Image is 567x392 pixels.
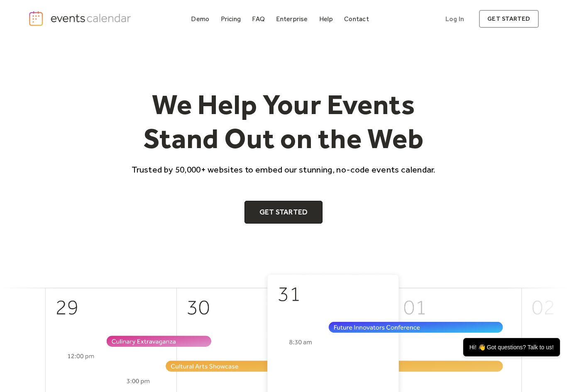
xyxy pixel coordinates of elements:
a: FAQ [249,13,268,24]
p: Trusted by 50,000+ websites to embed our stunning, no-code events calendar. [124,163,443,175]
a: home [28,10,133,27]
a: Demo [188,13,213,24]
div: Contact [344,17,369,21]
h1: We Help Your Events Stand Out on the Web [124,88,443,155]
div: Help [319,17,333,21]
div: FAQ [252,17,265,21]
a: get started [479,10,538,28]
a: Log In [437,10,472,28]
a: Help [316,13,336,24]
a: Get Started [244,201,323,224]
div: Demo [191,17,209,21]
a: Contact [341,13,372,24]
div: Pricing [221,17,241,21]
a: Pricing [218,13,244,24]
div: Enterprise [276,17,308,21]
a: Enterprise [273,13,311,24]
